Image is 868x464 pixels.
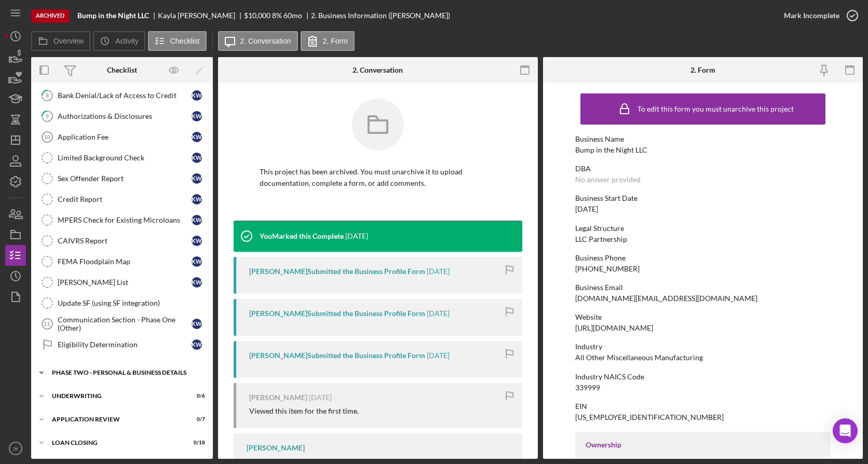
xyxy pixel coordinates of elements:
[58,237,192,245] div: CAIVRS Report
[575,175,641,184] div: No answer provided
[427,267,450,276] time: 2025-08-12 21:21
[148,31,207,51] button: Checklist
[575,413,724,421] div: [US_EMPLOYER_IDENTIFICATION_NUMBER]
[575,224,831,233] div: Legal Structure
[36,147,208,168] a: Limited Background CheckKW
[247,444,305,452] div: [PERSON_NAME]
[192,256,202,267] div: K W
[249,267,425,276] div: [PERSON_NAME] Submitted the Business Profile Form
[192,111,202,121] div: K W
[427,351,450,360] time: 2025-08-12 21:07
[575,265,640,273] div: [PHONE_NUMBER]
[36,210,208,230] a: MPERS Check for Existing MicroloansKW
[192,319,202,329] div: K W
[52,440,179,446] div: Loan Closing
[192,90,202,101] div: K W
[249,393,307,402] div: [PERSON_NAME]
[249,309,425,318] div: [PERSON_NAME] Submitted the Business Profile Form
[192,236,202,246] div: K W
[170,37,200,45] label: Checklist
[638,105,794,113] div: To edit this form you must unarchive this project
[192,194,202,204] div: K W
[784,5,839,26] div: Mark Incomplete
[192,339,202,350] div: K W
[575,313,831,321] div: Website
[36,85,208,106] a: 8Bank Denial/Lack of Access to CreditKW
[575,235,627,243] div: LLC Partnership
[427,309,450,318] time: 2025-08-12 21:17
[249,407,359,415] div: Viewed this item for the first time.
[52,393,179,399] div: Underwriting
[301,31,355,51] button: 2. Form
[107,66,137,74] div: Checklist
[352,66,403,74] div: 2. Conversation
[46,92,49,99] tspan: 8
[186,440,205,446] div: 0 / 18
[575,324,653,332] div: [URL][DOMAIN_NAME]
[44,134,50,140] tspan: 10
[158,11,244,20] div: Kayla [PERSON_NAME]
[575,254,831,262] div: Business Phone
[36,230,208,251] a: CAIVRS ReportKW
[52,416,179,422] div: Application Review
[272,11,282,20] div: 8 %
[192,173,202,184] div: K W
[58,133,192,141] div: Application Fee
[58,257,192,266] div: FEMA Floodplain Map
[186,416,205,422] div: 0 / 7
[58,278,192,286] div: [PERSON_NAME] List
[53,37,84,45] label: Overview
[115,37,138,45] label: Activity
[36,334,208,355] a: Eligibility DeterminationKW
[186,393,205,399] div: 0 / 6
[46,113,49,119] tspan: 9
[192,132,202,142] div: K W
[58,112,192,120] div: Authorizations & Disclosures
[36,251,208,272] a: FEMA Floodplain MapKW
[36,189,208,210] a: Credit ReportKW
[311,11,450,20] div: 2. Business Information ([PERSON_NAME])
[249,351,425,360] div: [PERSON_NAME] Submitted the Business Profile Form
[192,153,202,163] div: K W
[93,31,145,51] button: Activity
[575,135,831,143] div: Business Name
[36,293,208,313] a: Update SF (using SF integration)
[36,106,208,127] a: 9Authorizations & DisclosuresKW
[12,446,19,452] text: JK
[36,313,208,334] a: 11Communication Section - Phase One (Other)KW
[44,321,50,327] tspan: 11
[690,66,715,74] div: 2. Form
[240,37,291,45] label: 2. Conversation
[575,384,600,392] div: 339999
[575,283,831,292] div: Business Email
[36,272,208,293] a: [PERSON_NAME] ListKW
[283,11,302,20] div: 60 mo
[192,277,202,288] div: K W
[575,194,831,202] div: Business Start Date
[244,11,270,20] div: $10,000
[575,205,598,213] div: [DATE]
[774,5,863,26] button: Mark Incomplete
[58,154,192,162] div: Limited Background Check
[575,373,831,381] div: Industry NAICS Code
[58,316,192,332] div: Communication Section - Phase One (Other)
[260,166,496,189] p: This project has been archived. You must unarchive it to upload documentation, complete a form, o...
[575,294,757,303] div: [DOMAIN_NAME][EMAIL_ADDRESS][DOMAIN_NAME]
[575,165,831,173] div: DBA
[575,146,647,154] div: Bump in the Night LLC
[31,9,69,22] div: Archived
[833,418,858,443] div: Open Intercom Messenger
[575,343,831,351] div: Industry
[5,438,26,459] button: JK
[58,340,192,349] div: Eligibility Determination
[586,441,821,449] div: Ownership
[345,232,368,240] time: 2025-08-28 20:02
[260,232,344,240] div: You Marked this Complete
[36,127,208,147] a: 10Application FeeKW
[58,195,192,203] div: Credit Report
[575,353,703,362] div: All Other Miscellaneous Manufacturing
[52,370,200,376] div: PHASE TWO - PERSONAL & BUSINESS DETAILS
[575,402,831,411] div: EIN
[218,31,298,51] button: 2. Conversation
[58,174,192,183] div: Sex Offender Report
